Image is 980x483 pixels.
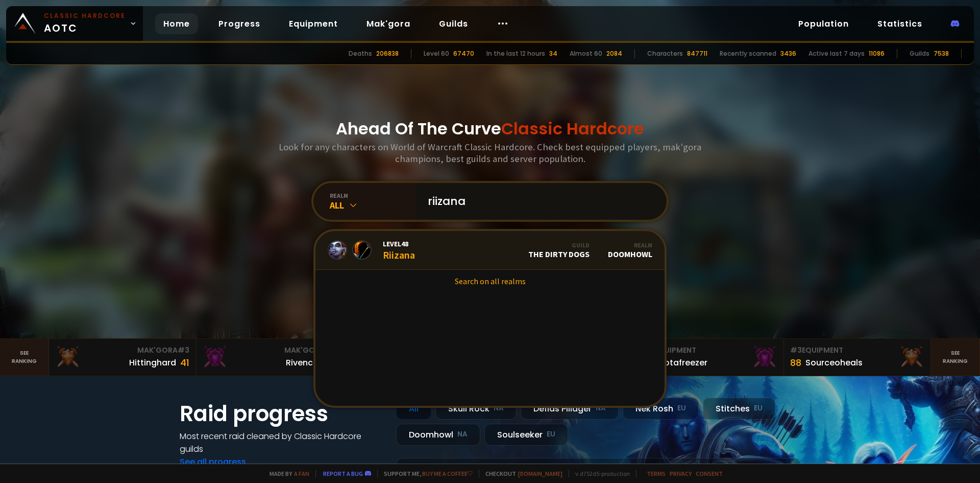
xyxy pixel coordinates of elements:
div: Riizana [383,239,415,261]
div: Almost 60 [570,49,602,58]
small: NA [457,429,468,440]
small: Classic Hardcore [44,11,126,20]
div: Realm [608,241,652,249]
div: Mak'Gora [55,345,189,356]
div: Rivench [286,356,318,369]
div: 67470 [453,49,474,58]
small: EU [547,429,555,440]
div: In the last 12 hours [486,49,545,58]
span: Checkout [479,470,562,477]
div: Level 60 [424,49,449,58]
h1: Raid progress [180,398,384,430]
small: NA [494,403,504,413]
div: 34 [549,49,557,58]
a: Privacy [670,470,692,477]
a: Population [790,13,857,34]
a: Report a bug [323,470,363,477]
a: [DOMAIN_NAME] [518,470,562,477]
a: Search on all realms [315,270,665,292]
div: realm [330,192,415,199]
div: The Dirty Dogs [528,241,590,259]
div: Hittinghard [129,356,176,369]
div: All [396,398,431,420]
div: Defias Pillager [521,398,619,420]
input: Search a character... [422,183,654,220]
div: Deaths [349,49,372,58]
h3: Look for any characters on World of Warcraft Classic Hardcore. Check best equipped players, mak'g... [275,141,705,165]
a: Mak'Gora#2Rivench100 [196,339,343,376]
div: Active last 7 days [808,49,865,58]
div: Sourceoheals [805,356,863,369]
div: 11086 [869,49,885,58]
div: Stitches [703,398,775,420]
span: Level 48 [383,239,415,248]
div: All [330,199,415,211]
a: Mak'Gora#3Hittinghard41 [49,339,196,376]
a: Mak'gora [358,13,419,34]
div: Nek'Rosh [623,398,699,420]
div: 3436 [780,49,796,58]
div: Characters [647,49,683,58]
span: Support me, [377,470,473,477]
a: Buy me a coffee [422,470,473,477]
h1: Ahead Of The Curve [336,117,644,141]
a: #3Equipment88Sourceoheals [784,339,931,376]
div: Mak'Gora [202,345,336,356]
div: Guild [528,241,590,249]
a: See all progress [180,456,246,468]
small: NA [596,403,606,413]
div: 847711 [687,49,707,58]
div: 7538 [934,49,949,58]
a: a fan [294,470,309,477]
div: Recently scanned [720,49,776,58]
a: Home [155,13,198,34]
div: Doomhowl [608,241,652,259]
a: Consent [696,470,723,477]
span: # 3 [790,345,802,355]
div: 41 [180,356,189,370]
div: 206838 [376,49,399,58]
small: EU [677,403,686,413]
div: Equipment [790,345,924,356]
a: Statistics [869,13,930,34]
span: AOTC [44,11,126,36]
div: Equipment [643,345,777,356]
a: Level48RiizanaGuildThe Dirty DogsRealmDoomhowl [315,231,665,270]
a: Guilds [431,13,476,34]
div: 88 [790,356,801,370]
div: 2084 [606,49,622,58]
a: #2Equipment88Notafreezer [637,339,784,376]
span: # 3 [178,345,189,355]
span: Classic Hardcore [501,117,644,140]
span: v. d752d5 - production [569,470,630,477]
div: Notafreezer [658,356,707,369]
div: Guilds [910,49,929,58]
a: Classic HardcoreAOTC [6,6,143,41]
h4: Most recent raid cleaned by Classic Hardcore guilds [180,430,384,455]
a: Progress [210,13,268,34]
span: Made by [263,470,309,477]
small: EU [754,403,763,413]
a: Terms [647,470,666,477]
a: Seeranking [931,339,980,376]
a: Equipment [281,13,346,34]
div: Soulseeker [484,424,568,446]
div: Doomhowl [396,424,480,446]
div: Skull Rock [435,398,517,420]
